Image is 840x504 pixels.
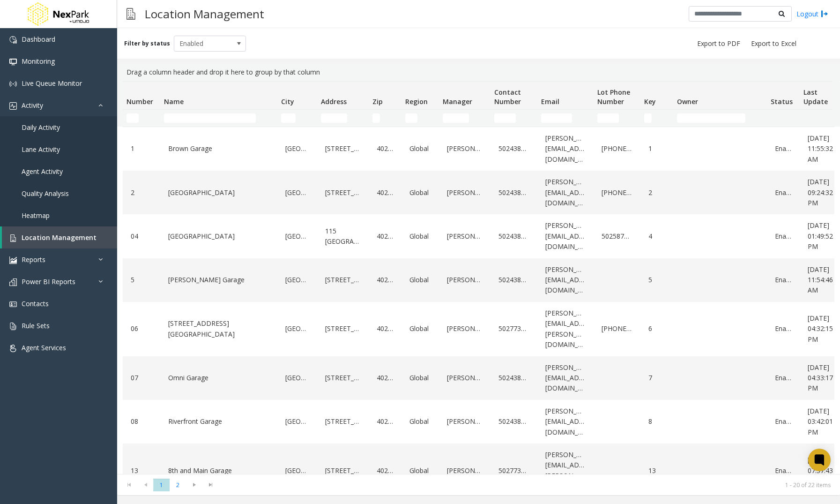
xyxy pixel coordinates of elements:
[170,479,186,491] span: Page 2
[773,370,794,385] a: Enabled
[323,370,363,385] a: [STREET_ADDRESS]
[174,36,231,51] span: Enabled
[321,113,347,123] input: Address Filter
[646,370,668,385] a: 7
[124,39,170,48] label: Filter by status
[640,110,673,127] td: Key Filter
[445,321,485,336] a: [PERSON_NAME]
[808,314,833,344] span: [DATE] 04:32:15 PM
[443,97,472,106] span: Manager
[693,37,744,50] button: Export to PDF
[9,323,17,330] img: 'icon'
[281,97,294,106] span: City
[166,414,272,429] a: Riverfront Garage
[323,185,363,200] a: [STREET_ADDRESS]
[808,221,833,251] span: [DATE] 01:49:52 PM
[821,9,828,19] img: logout
[128,321,155,336] a: 06
[646,321,668,336] a: 6
[283,321,312,336] a: [GEOGRAPHIC_DATA]
[22,343,66,352] span: Agent Services
[283,272,312,287] a: [GEOGRAPHIC_DATA]
[496,229,532,244] a: 5024383545
[677,97,698,106] span: Owner
[374,229,396,244] a: 40202
[773,463,794,478] a: Enabled
[281,113,296,123] input: City Filter
[128,272,155,287] a: 5
[283,185,312,200] a: [GEOGRAPHIC_DATA]
[543,174,588,211] a: [PERSON_NAME][EMAIL_ADDRESS][DOMAIN_NAME]
[599,185,635,200] a: [PHONE_NUMBER]
[166,272,272,287] a: [PERSON_NAME] Garage
[445,272,485,287] a: [PERSON_NAME]
[494,88,521,106] span: Contact Number
[374,272,396,287] a: 40202
[22,321,50,330] span: Rule Sets
[128,229,155,244] a: 04
[543,131,588,167] a: [PERSON_NAME][EMAIL_ADDRESS][DOMAIN_NAME]
[401,110,439,127] td: Region Filter
[9,345,17,352] img: 'icon'
[646,141,668,156] a: 1
[128,370,155,385] a: 07
[374,321,396,336] a: 40202
[677,113,745,123] input: Owner Filter
[126,2,135,25] img: pageIcon
[166,316,272,342] a: [STREET_ADDRESS][GEOGRAPHIC_DATA]
[405,113,417,123] input: Region Filter
[644,113,652,123] input: Key Filter
[496,463,532,478] a: 5027735282
[369,110,401,127] td: Zip Filter
[646,229,668,244] a: 4
[323,321,363,336] a: [STREET_ADDRESS]
[808,406,833,436] span: [DATE] 03:42:01 PM
[126,113,139,123] input: Number Filter
[140,2,269,25] h3: Location Management
[808,265,833,295] span: [DATE] 11:54:46 AM
[496,370,532,385] a: 5024383545
[22,145,60,154] span: Lane Activity
[9,278,17,286] img: 'icon'
[491,110,537,127] td: Contact Number Filter
[22,211,50,220] span: Heatmap
[372,97,383,106] span: Zip
[541,113,572,123] input: Email Filter
[543,262,588,298] a: [PERSON_NAME][EMAIL_ADDRESS][DOMAIN_NAME]
[128,414,155,429] a: 08
[166,229,272,244] a: [GEOGRAPHIC_DATA]
[128,185,155,200] a: 2
[597,88,630,106] span: Lot Phone Number
[22,101,43,110] span: Activity
[673,110,767,127] td: Owner Filter
[773,414,794,429] a: Enabled
[808,177,833,207] span: [DATE] 09:24:32 PM
[22,233,97,242] span: Location Management
[541,97,559,106] span: Email
[9,58,17,66] img: 'icon'
[277,110,317,127] td: City Filter
[166,370,272,385] a: Omni Garage
[697,39,740,48] span: Export to PDF
[22,57,55,66] span: Monitoring
[283,141,312,156] a: [GEOGRAPHIC_DATA]
[751,39,796,48] span: Export to Excel
[204,481,217,489] span: Go to the last page
[2,226,117,248] a: Location Management
[445,370,485,385] a: [PERSON_NAME]
[599,141,635,156] a: [PHONE_NUMBER]
[128,463,155,478] a: 13
[372,113,380,123] input: Zip Filter
[543,360,588,396] a: [PERSON_NAME][EMAIL_ADDRESS][DOMAIN_NAME]
[317,110,369,127] td: Address Filter
[773,229,794,244] a: Enabled
[123,110,160,127] td: Number Filter
[543,404,588,440] a: [PERSON_NAME][EMAIL_ADDRESS][DOMAIN_NAME]
[599,321,635,336] a: [PHONE_NUMBER]
[407,229,433,244] a: Global
[323,141,363,156] a: [STREET_ADDRESS]
[9,80,17,88] img: 'icon'
[445,141,485,156] a: [PERSON_NAME]
[164,113,256,123] input: Name Filter
[543,218,588,254] a: [PERSON_NAME][EMAIL_ADDRESS][DOMAIN_NAME]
